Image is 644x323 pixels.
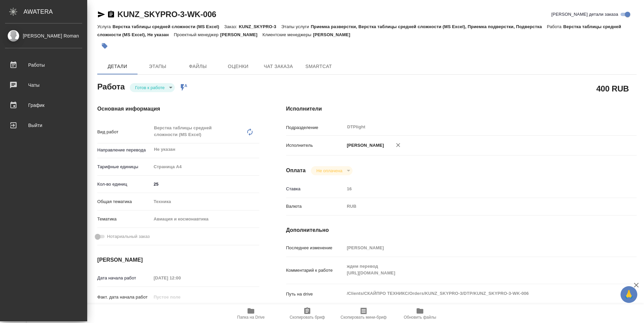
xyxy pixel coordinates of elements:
[239,24,281,29] p: KUNZ_SKYPRO-3
[5,80,82,90] div: Чаты
[2,97,86,114] a: График
[623,287,635,302] span: 🙏
[344,142,384,149] p: [PERSON_NAME]
[237,315,265,320] span: Папка на Drive
[314,168,344,174] button: Не оплачена
[303,62,335,71] span: SmartCat
[107,233,150,240] span: Нотариальный заказ
[151,161,259,173] div: Страница А4
[286,203,344,210] p: Валюта
[391,138,406,152] button: Удалить исполнителя
[97,294,151,301] p: Факт. дата начала работ
[97,198,151,205] p: Общая тематика
[286,142,344,149] p: Исполнитель
[286,105,637,113] h4: Исполнители
[97,216,151,222] p: Тематика
[340,315,386,320] span: Скопировать мини-бриф
[130,83,175,92] div: Готов к работе
[151,213,259,225] div: Авиация и космонавтика
[117,10,216,19] a: KUNZ_SKYPRO-3-WK-006
[344,184,607,194] input: Пустое поле
[286,186,344,192] p: Ставка
[596,83,629,94] h2: 400 RUB
[97,80,125,92] h2: Работа
[107,10,115,18] button: Скопировать ссылку
[5,120,82,130] div: Выйти
[151,179,259,189] input: ✎ Введи что-нибудь
[97,129,151,135] p: Вид работ
[182,62,214,71] span: Файлы
[286,291,344,298] p: Путь на drive
[142,62,174,71] span: Этапы
[311,24,547,29] p: Приемка разверстки, Верстка таблицы средней сложности (MS Excel), Приемка подверстки, Подверстка
[262,32,313,37] p: Клиентские менеджеры
[262,62,294,71] span: Чат заказа
[151,292,210,302] input: Пустое поле
[224,24,239,29] p: Заказ:
[344,243,607,253] input: Пустое поле
[174,32,220,37] p: Проектный менеджер
[97,181,151,188] p: Кол-во единиц
[286,226,637,234] h4: Дополнительно
[547,24,563,29] p: Работа
[112,24,224,29] p: Верстка таблицы средней сложности (MS Excel)
[335,304,392,323] button: Скопировать мини-бриф
[286,267,344,274] p: Комментарий к работе
[5,32,82,40] div: [PERSON_NAME] Roman
[133,85,167,90] button: Готов к работе
[2,117,86,134] a: Выйти
[286,124,344,131] p: Подразделение
[97,24,112,29] p: Услуга
[220,32,263,37] p: [PERSON_NAME]
[392,304,448,323] button: Обновить файлы
[344,288,607,299] textarea: /Clients/СКАЙПРО ТЕХНИКС/Orders/KUNZ_SKYPRO-3/DTP/KUNZ_SKYPRO-3-WK-006
[151,196,259,207] div: Техника
[286,245,344,251] p: Последнее изменение
[97,275,151,281] p: Дата начала работ
[97,39,112,53] button: Добавить тэг
[404,315,436,320] span: Обновить файлы
[222,62,254,71] span: Оценки
[551,11,618,18] span: [PERSON_NAME] детали заказа
[313,32,355,37] p: [PERSON_NAME]
[97,105,259,113] h4: Основная информация
[2,57,86,73] a: Работы
[344,201,607,212] div: RUB
[97,256,259,264] h4: [PERSON_NAME]
[621,286,637,303] button: 🙏
[223,304,279,323] button: Папка на Drive
[5,60,82,70] div: Работы
[101,62,133,71] span: Детали
[2,77,86,93] a: Чаты
[289,315,325,320] span: Скопировать бриф
[151,273,210,283] input: Пустое поле
[286,167,306,175] h4: Оплата
[97,10,105,18] button: Скопировать ссылку для ЯМессенджера
[281,24,311,29] p: Этапы услуги
[23,5,87,18] div: AWATERA
[279,304,335,323] button: Скопировать бриф
[311,166,352,175] div: Готов к работе
[97,147,151,153] p: Направление перевода
[344,261,607,279] textarea: ждем перевод [URL][DOMAIN_NAME]
[97,164,151,170] p: Тарифные единицы
[5,100,82,110] div: График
